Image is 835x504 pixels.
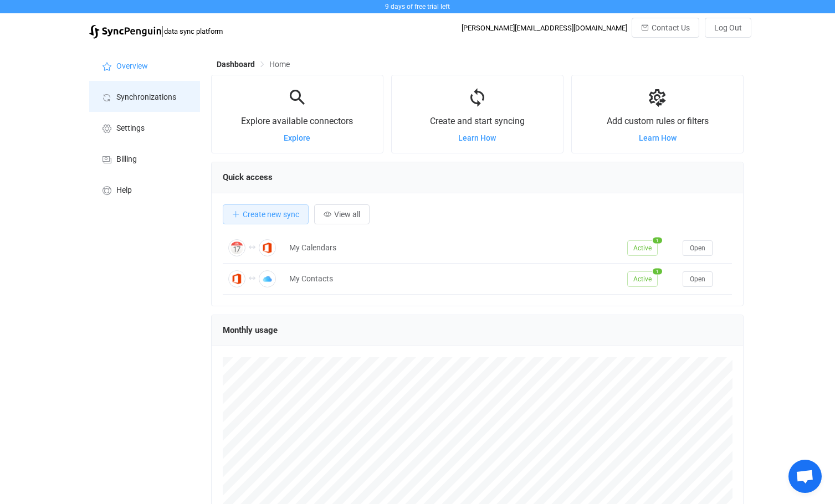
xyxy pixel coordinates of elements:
[458,133,496,142] a: Learn How
[627,240,658,256] span: Active
[223,204,309,224] button: Create new sync
[228,270,245,287] img: Office 365 Contacts
[164,27,223,35] span: data sync platform
[89,81,200,112] a: Synchronizations
[653,237,662,243] span: 1
[89,174,200,205] a: Help
[632,18,699,38] button: Contact Us
[116,124,145,133] span: Settings
[652,23,690,32] span: Contact Us
[683,240,713,256] button: Open
[284,241,622,254] div: My Calendars
[259,239,276,256] img: Office 365 Calendar Meetings
[269,60,290,69] span: Home
[788,460,822,493] div: Open chat
[161,23,164,39] span: |
[690,244,705,252] span: Open
[627,271,658,287] span: Active
[284,133,310,142] a: Explore
[243,210,299,219] span: Create new sync
[607,116,709,126] span: Add custom rules or filters
[223,172,273,182] span: Quick access
[314,204,370,224] button: View all
[334,210,360,219] span: View all
[284,272,622,285] div: My Contacts
[705,18,751,38] button: Log Out
[683,274,713,283] a: Open
[89,143,200,174] a: Billing
[430,116,525,126] span: Create and start syncing
[89,50,200,81] a: Overview
[639,133,677,142] a: Learn How
[116,155,137,164] span: Billing
[653,268,662,274] span: 1
[89,112,200,143] a: Settings
[89,25,161,39] img: syncpenguin.svg
[228,239,245,256] img: Apple iCloud Calendar Meetings
[116,62,148,71] span: Overview
[217,60,255,69] span: Dashboard
[259,270,276,287] img: Apple iCloud Contacts
[89,23,223,39] a: |data sync platform
[690,275,705,283] span: Open
[683,243,713,252] a: Open
[116,186,132,195] span: Help
[116,93,176,102] span: Synchronizations
[683,271,713,287] button: Open
[714,23,742,32] span: Log Out
[385,3,450,11] span: 9 days of free trial left
[241,116,353,126] span: Explore available connectors
[217,60,290,68] div: Breadcrumb
[223,325,278,335] span: Monthly usage
[462,24,627,32] div: [PERSON_NAME][EMAIL_ADDRESS][DOMAIN_NAME]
